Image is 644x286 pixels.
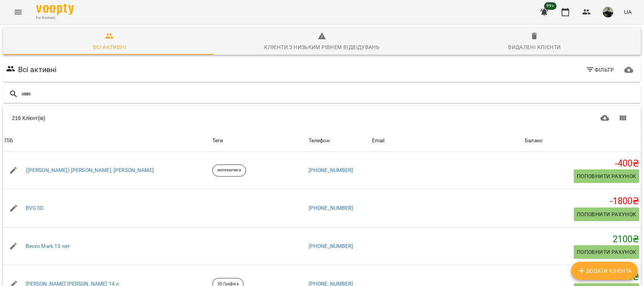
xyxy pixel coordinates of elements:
span: UA [624,8,632,16]
span: For Business [36,15,74,20]
div: Table Toolbar [3,106,641,130]
span: Фільтр [586,65,614,74]
div: 216 Клієнт(ів) [12,114,321,122]
div: ПІБ [5,136,13,145]
span: Телефон [309,136,369,145]
div: Email [372,136,385,145]
span: 99+ [544,2,557,10]
span: Поповнити рахунок [577,210,636,219]
img: 7978d71d2a5e9c0688966f56c135e719.png [603,7,613,17]
a: Bevzo Mark 13 лет [26,243,71,250]
div: Всі активні [93,43,126,52]
h5: -1800 ₴ [525,195,639,207]
h5: -400 ₴ [525,158,639,169]
button: Показати колонки [614,109,632,127]
div: Клієнти з низьким рівнем відвідувань [264,43,380,52]
button: UA [621,5,635,19]
button: Завантажити CSV [596,109,614,127]
h6: Всі активні [18,64,57,75]
a: BVG 3D [26,205,44,212]
p: математика [217,167,241,174]
button: Поповнити рахунок [574,245,639,259]
h5: 315 ₴ [525,271,639,283]
span: Баланс [525,136,639,145]
button: Поповнити рахунок [574,169,639,183]
span: Email [372,136,522,145]
div: Видалені клієнти [509,43,561,52]
div: математика [212,165,246,177]
a: ([PERSON_NAME]) [PERSON_NAME], [PERSON_NAME] [26,167,154,174]
button: Поповнити рахунок [574,208,639,221]
img: Voopty Logo [36,4,74,15]
div: Баланс [525,136,543,145]
span: Поповнити рахунок [577,172,636,181]
span: Поповнити рахунок [577,248,636,257]
div: Sort [309,136,330,145]
div: Sort [372,136,385,145]
button: Додати клієнта [571,262,638,280]
div: Телефон [309,136,330,145]
a: [PHONE_NUMBER] [309,167,353,173]
button: Фільтр [583,63,617,77]
button: Menu [9,3,27,21]
div: Теги [212,136,306,145]
div: Sort [5,136,13,145]
a: [PHONE_NUMBER] [309,243,353,249]
h5: 2100 ₴ [525,234,639,245]
span: ПІБ [5,136,209,145]
a: [PHONE_NUMBER] [309,205,353,211]
span: Додати клієнта [577,266,632,275]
